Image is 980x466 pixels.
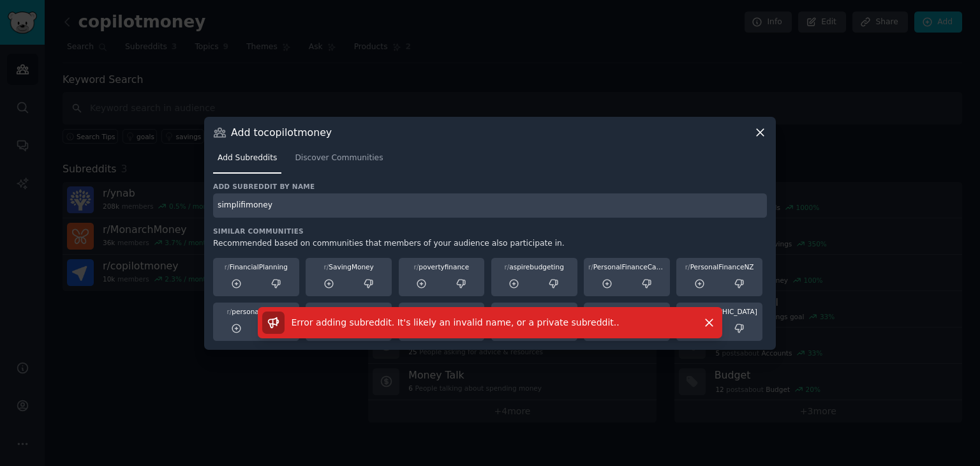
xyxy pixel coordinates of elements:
[292,317,620,327] span: Error adding subreddit. It's likely an invalid name, or a private subreddit. .
[225,263,230,271] span: r/
[324,263,329,271] span: r/
[504,263,509,271] span: r/
[496,262,573,271] div: aspirebudgeting
[295,153,383,164] span: Discover Communities
[213,238,767,250] div: Recommended based on communities that members of your audience also participate in.
[681,262,758,271] div: PersonalFinanceNZ
[413,263,419,271] span: r/
[218,153,277,164] span: Add Subreddits
[403,262,480,271] div: povertyfinance
[310,262,387,271] div: SavingMoney
[290,148,387,174] a: Discover Communities
[588,262,665,271] div: PersonalFinanceCanada
[218,262,295,271] div: FinancialPlanning
[685,263,690,271] span: r/
[213,148,281,174] a: Add Subreddits
[213,193,767,218] input: Enter subreddit name and press enter
[213,227,767,236] h3: Similar Communities
[213,182,767,191] h3: Add subreddit by name
[231,126,332,139] h3: Add to copilotmoney
[588,263,593,271] span: r/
